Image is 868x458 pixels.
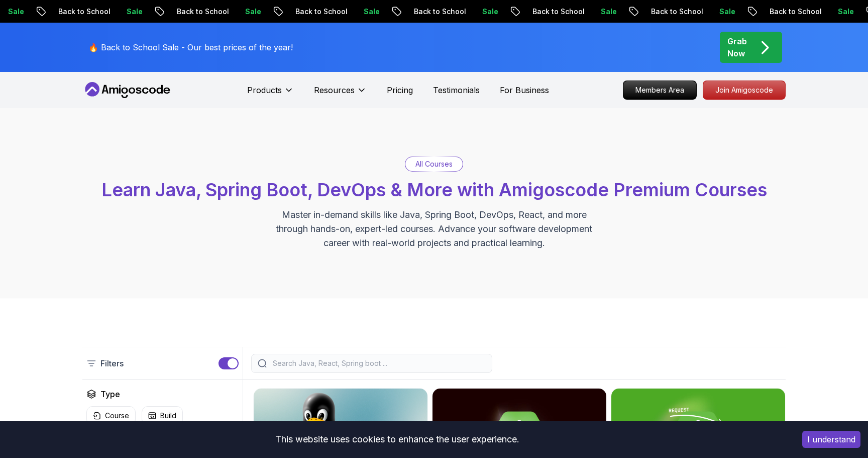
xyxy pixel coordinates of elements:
[247,84,294,104] button: Products
[810,7,842,17] p: Sale
[8,428,787,450] div: This website uses cookies to enhance the user experience.
[100,388,120,400] h2: Type
[742,7,810,17] p: Back to School
[265,208,603,250] p: Master in-demand skills like Java, Spring Boot, DevOps, React, and more through hands-on, expert-...
[336,7,368,17] p: Sale
[160,411,176,421] p: Build
[573,7,605,17] p: Sale
[314,84,367,104] button: Resources
[727,35,747,59] p: Grab Now
[247,84,282,96] p: Products
[31,7,99,17] p: Back to School
[692,7,724,17] p: Sale
[703,81,786,100] a: Join Amigoscode
[105,411,129,421] p: Course
[99,7,131,17] p: Sale
[505,7,573,17] p: Back to School
[415,159,453,169] p: All Courses
[101,179,767,201] span: Learn Java, Spring Boot, DevOps & More with Amigoscode Premium Courses
[268,7,336,17] p: Back to School
[623,7,692,17] p: Back to School
[142,406,183,425] button: Build
[149,7,218,17] p: Back to School
[455,7,487,17] p: Sale
[433,84,480,96] a: Testimonials
[500,84,549,96] a: For Business
[218,7,250,17] p: Sale
[386,7,455,17] p: Back to School
[88,41,293,53] p: 🔥 Back to School Sale - Our best prices of the year!
[623,81,697,100] a: Members Area
[271,358,486,368] input: Search Java, React, Spring boot ...
[703,81,785,99] p: Join Amigoscode
[314,84,355,96] p: Resources
[802,431,860,448] button: Accept cookies
[623,81,696,99] p: Members Area
[387,84,413,96] a: Pricing
[100,357,124,369] p: Filters
[86,406,136,425] button: Course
